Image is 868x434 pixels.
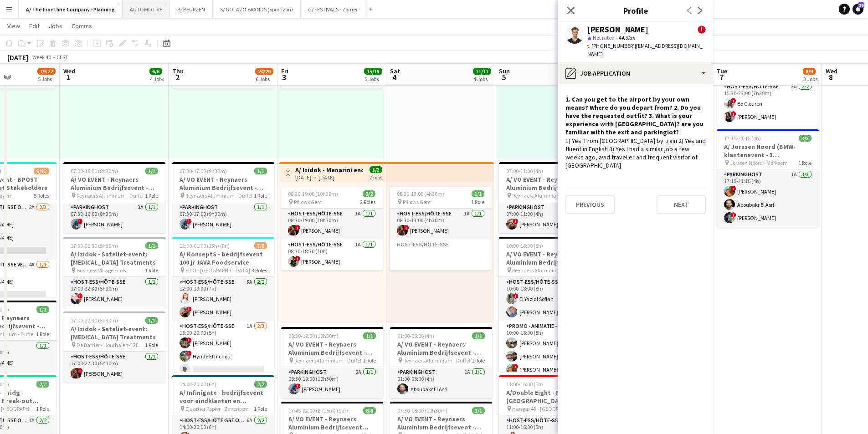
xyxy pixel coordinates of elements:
app-job-card: 01:00-05:00 (4h)1/1A/ VO EVENT - Reynaers Aluminium Bedrijfsevent - PARKING LEVERANCIERS - 29/09 ... [390,327,492,398]
span: 17:45-02:00 (8h15m) (Sat) [288,407,348,414]
span: 1 Role [363,357,376,364]
div: [DATE] [7,53,28,62]
div: 6 Jobs [256,76,273,82]
span: 07:00-11:00 (4h) [506,168,543,174]
span: ! [186,306,192,312]
span: 08:30-19:00 (10h30m) [288,190,338,197]
span: ! [731,98,736,103]
app-card-role: Host-ess/Hôte-sse5A2/212:00-19:00 (7h)[PERSON_NAME]![PERSON_NAME] [172,277,274,321]
span: ! [295,383,301,389]
app-card-role: Parkinghost1A1/101:00-05:00 (4h)Aboubakr El Asri [390,367,492,398]
span: Reynaers Aluminium - Duffel [294,357,361,364]
h3: A/ VO EVENT - Reynaers Aluminium Bedrijfsevent - PARKING LEVERANCIERS - 29/09 tem 06/10 [281,340,383,357]
span: 1/1 [472,190,484,197]
span: De Barrier - Houthalen-[GEOGRAPHIC_DATA] [77,342,145,348]
span: 17:15-21:15 (4h) [724,135,761,142]
a: Comms [68,20,96,32]
button: G/ FESTIVALS - Zomer [301,0,365,18]
span: ! [186,351,192,356]
span: ! [295,256,300,261]
app-job-card: 17:15-21:15 (4h)3/3A/ Jorssen Noord (BMW- klantenevent - 3 Parkinghosts Jorssen Noord - Merksem1 ... [717,129,819,227]
span: ! [77,219,83,224]
app-card-role: Parkinghost2A1/108:30-19:00 (10h30m)![PERSON_NAME] [281,367,383,398]
h3: A/ VO EVENT - Reynaers Aluminium Bedrijfsevent (02+03+05/10) [281,415,383,431]
span: 1 Role [145,342,158,348]
span: 7/8 [254,242,267,249]
span: Sun [499,67,510,75]
app-card-role: Parkinghost1A3/317:15-21:15 (4h)![PERSON_NAME]Aboubakr El Asri![PERSON_NAME] [717,169,819,227]
app-card-role: Promo - Animatie - Animation10A4/410:00-18:00 (8h)[PERSON_NAME][PERSON_NAME]![PERSON_NAME] [499,321,601,392]
span: ! [731,186,736,191]
span: 19/22 [37,68,56,75]
span: 2 Roles [360,199,375,205]
span: Quartier Papier - Zaventem [185,405,249,412]
span: ! [513,293,519,299]
app-job-card: 07:30-16:00 (8h30m)1/1A/ VO EVENT - Reynaers Aluminium Bedrijfsevent - PARKING LEVERANCIERS - 29/... [63,162,165,233]
span: View [7,22,20,30]
app-job-card: 12:00-01:00 (13h) (Fri)7/8A/ KonseptS - bedrijfsevent 100 jr JAVA Foodservice SILO - [GEOGRAPHIC_... [172,237,274,372]
app-job-card: 07:30-17:00 (9h30m)1/1A/ VO EVENT - Reynaers Aluminium Bedrijfsevent - PARKING LEVERANCIERS - 29/... [172,162,274,233]
span: Business Village Ecoly [77,267,127,274]
span: Sat [390,67,400,75]
span: 1 Role [254,405,267,412]
span: 1/1 [472,407,485,414]
a: View [4,20,24,32]
div: 1) Yes. From [GEOGRAPHIC_DATA] by train 2) Yes and fluent in English 3) Yes I had a similar job a... [565,137,706,170]
span: 44.6km [616,34,637,41]
app-job-card: 08:30-13:00 (4h30m)1/1 Pillows Gent1 RoleHost-ess/Hôte-sse1A1/108:30-13:00 (4h30m)![PERSON_NAME]H... [390,187,492,271]
span: 16 [858,2,864,8]
h4: 1. Can you get to the airport by your own means? Where do you depart from? 2. Do you have the req... [565,95,706,137]
app-card-role: Host-ess/Hôte-sse1A1/108:30-13:00 (4h30m)![PERSON_NAME] [390,209,492,240]
app-card-role-placeholder: Host-ess/Hôte-sse [390,240,492,271]
div: 5 Jobs [365,76,382,82]
app-card-role: Host-ess/Hôte-sse1/117:00-22:30 (5h30m)![PERSON_NAME] [63,352,165,383]
span: 5 [498,72,510,82]
span: 1/1 [145,317,158,324]
a: Edit [26,20,43,32]
h3: A/ VO EVENT - Reynaers Aluminium Bedrijfsevent (02+03+05/10) [499,250,601,266]
button: B/ BEURZEN [170,0,213,18]
span: 6/6 [149,68,162,75]
div: 17:00-22:30 (5h30m)1/1A/ Izidok - Sateliet-event: [MEDICAL_DATA] Treatments De Barrier - Houthale... [63,311,165,383]
span: t. [PHONE_NUMBER] [587,42,635,49]
span: 1 Role [145,267,158,274]
app-card-role: Host-ess/Hôte-sse1/117:00-22:30 (5h30m)![PERSON_NAME] [63,277,165,308]
span: ! [186,219,192,224]
span: 24/29 [255,68,273,75]
span: 17:00-22:30 (5h30m) [71,317,118,324]
app-card-role: Host-ess/Hôte-sse1A1/108:30-18:30 (10h)![PERSON_NAME] [281,240,383,271]
h3: A/ VO EVENT - Reynaers Aluminium Bedrijfsevent - PARKING LEVERANCIERS - 29/09 tem 06/10 [172,175,274,192]
app-card-role: Host-ess/Hôte-sse3A2/215:30-23:00 (7h30m)!Bo Cleuren![PERSON_NAME] [717,82,819,126]
span: ! [513,219,519,224]
span: 1/1 [145,168,158,174]
button: A/ The Frontline Company - Planning [19,0,123,18]
span: ! [513,364,519,369]
span: Pillows Gent [294,199,322,205]
button: S/ GOLAZO BRANDS (Sportizon) [213,0,301,18]
span: ! [731,212,736,218]
span: 14:00-20:00 (6h) [180,381,216,388]
span: Hangar 43 - [GEOGRAPHIC_DATA] [512,405,580,412]
span: Week 40 [30,54,53,61]
span: Reynaers Aluminium - Duffel [77,192,144,199]
span: 2/2 [36,381,49,388]
app-job-card: 08:30-19:00 (10h30m)2/2 Pillows Gent2 RolesHost-ess/Hôte-sse1A1/108:30-19:00 (10h30m)![PERSON_NAM... [281,187,383,271]
span: Reynaers Aluminium - Duffel [512,267,578,274]
div: [PERSON_NAME] [587,26,648,34]
span: Jobs [49,22,62,30]
span: 2/2 [254,381,267,388]
div: 10:00-18:00 (8h)7/7A/ VO EVENT - Reynaers Aluminium Bedrijfsevent (02+03+05/10) Reynaers Aluminiu... [499,237,601,372]
app-card-role: Host-ess/Hôte-sse1A2/315:00-20:00 (5h)![PERSON_NAME]!Hynde El hichou [172,321,274,378]
span: Tue [717,67,727,75]
h3: A/ Izidok - Menarini endocrinologie - 03+04/10/2025 [295,166,363,174]
button: Previous [565,195,615,214]
app-job-card: 08:30-19:00 (10h30m)1/1A/ VO EVENT - Reynaers Aluminium Bedrijfsevent - PARKING LEVERANCIERS - 29... [281,327,383,398]
span: ! [77,368,83,373]
span: ! [731,111,736,117]
h3: A/ Izidok - Sateliet-event: [MEDICAL_DATA] Treatments [63,325,165,341]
